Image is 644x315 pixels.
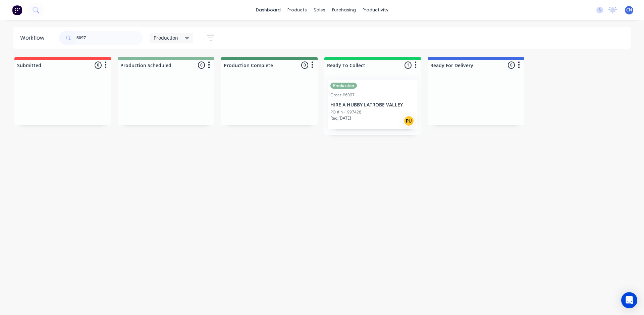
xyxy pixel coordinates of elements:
[310,5,329,15] div: sales
[76,31,143,45] input: Search for orders...
[154,34,178,41] span: Production
[626,7,632,13] span: CN
[330,109,361,115] p: PO #JN-1997426
[329,5,359,15] div: purchasing
[330,92,355,98] div: Order #6097
[330,83,357,89] div: Production
[621,292,637,308] div: Open Intercom Messenger
[12,5,22,15] img: Factory
[253,5,284,15] a: dashboard
[330,102,415,108] p: HIRE A HUBBY LATROBE VALLEY
[284,5,310,15] div: products
[359,5,392,15] div: productivity
[328,80,418,129] div: ProductionOrder #6097HIRE A HUBBY LATROBE VALLEYPO #JN-1997426Req.[DATE]PU
[330,115,351,121] p: Req. [DATE]
[404,116,414,126] div: PU
[20,34,48,42] div: Workflow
